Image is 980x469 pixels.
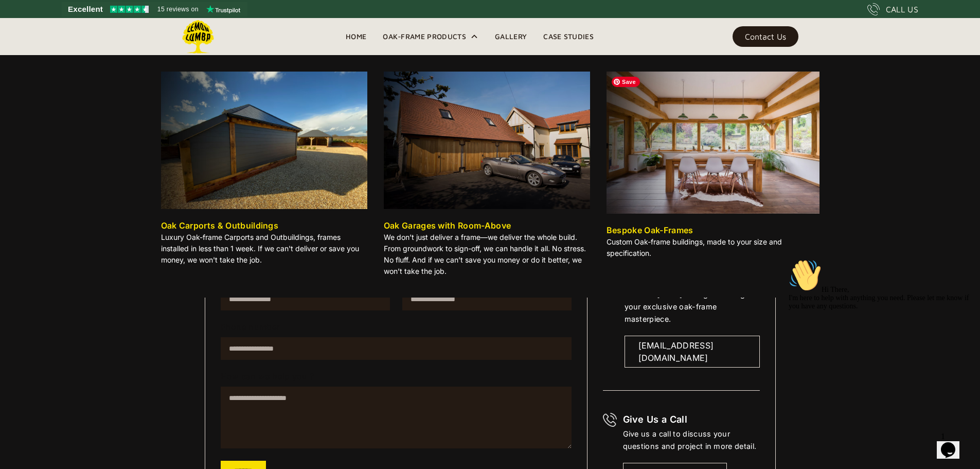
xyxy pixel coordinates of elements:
[4,4,37,37] img: :wave:
[68,3,103,15] span: Excellent
[785,255,970,423] iframe: chat widget
[337,29,375,44] a: Home
[161,72,367,270] a: Oak Carports & OutbuildingsLuxury Oak-frame Carports and Outbuildings, frames installed in less t...
[221,323,572,331] label: Phone number
[733,26,798,47] a: Contact Us
[384,232,590,277] p: We don’t just deliver a frame—we deliver the whole build. From groundwork to sign-off, we can han...
[638,339,746,364] div: [EMAIL_ADDRESS][DOMAIN_NAME]
[745,33,786,40] div: Contact Us
[623,413,760,426] h6: Give Us a Call
[867,3,918,15] a: CALL US
[937,428,970,459] iframe: chat widget
[487,29,535,44] a: Gallery
[62,2,247,16] a: See Lemon Lumba reviews on Trustpilot
[4,31,185,55] span: Hi There, I'm here to help with anything you need. Please let me know if you have any questions.
[625,288,760,325] div: Email us [DATE] to begin crafting your exclusive oak-frame masterpiece.
[375,18,487,55] div: Oak-Frame Products
[607,224,693,236] div: Bespoke Oak-Frames
[623,428,760,453] div: Give us a call to discuss your questions and project in more detail.
[886,3,918,15] div: CALL US
[607,72,819,263] a: Bespoke Oak-FramesCustom Oak-frame buildings, made to your size and specification.
[161,219,279,232] div: Oak Carports & Outbuildings
[383,30,466,43] div: Oak-Frame Products
[110,6,149,13] img: Trustpilot 4.5 stars
[4,4,189,56] div: 👋Hi There,I'm here to help with anything you need. Please let me know if you have any questions.
[607,236,819,259] p: Custom Oak-frame buildings, made to your size and specification.
[535,29,602,44] a: Case Studies
[625,336,760,368] a: [EMAIL_ADDRESS][DOMAIN_NAME]
[157,3,199,15] span: 15 reviews on
[206,5,240,13] img: Trustpilot logo
[384,219,511,232] div: Oak Garages with Room-Above
[161,232,367,266] p: Luxury Oak-frame Carports and Outbuildings, frames installed in less than 1 week. If we can't del...
[384,72,590,281] a: Oak Garages with Room-AboveWe don’t just deliver a frame—we deliver the whole build. From groundw...
[612,77,640,87] span: Save
[221,372,572,380] label: How can we help you ?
